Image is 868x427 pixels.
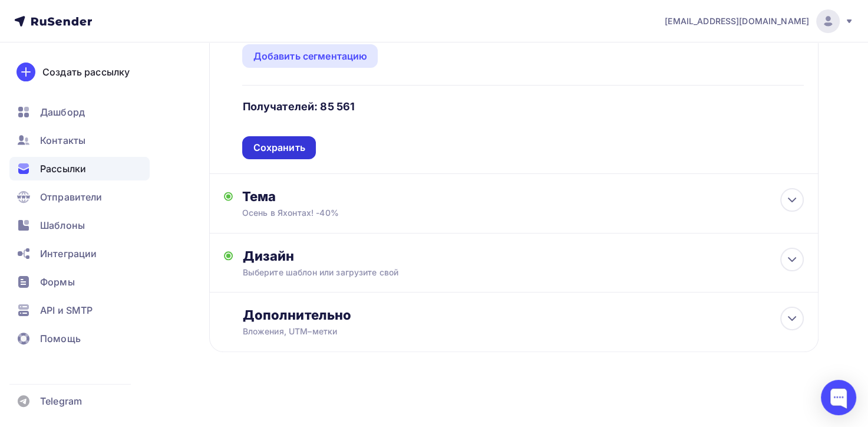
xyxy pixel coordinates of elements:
[40,247,97,261] span: Интеграции
[242,188,475,205] div: Тема
[242,307,804,323] div: Дополнительно
[665,9,854,33] a: [EMAIL_ADDRESS][DOMAIN_NAME]
[9,157,150,180] a: Рассылки
[40,303,93,317] span: API и SMTP
[242,207,452,219] div: Осень в Яхонтах! -40%
[9,213,150,237] a: Шаблоны
[242,100,355,114] h4: Получателей: 85 561
[9,185,150,209] a: Отправители
[9,129,150,152] a: Контакты
[9,100,150,124] a: Дашборд
[40,331,81,346] span: Помощь
[40,394,82,408] span: Telegram
[40,133,85,147] span: Контакты
[40,105,85,119] span: Дашборд
[253,141,305,155] div: Сохранить
[40,162,86,176] span: Рассылки
[42,65,130,79] div: Создать рассылку
[242,326,747,337] div: Вложения, UTM–метки
[665,15,809,27] span: [EMAIL_ADDRESS][DOMAIN_NAME]
[9,270,150,294] a: Формы
[40,218,85,232] span: Шаблоны
[40,275,75,289] span: Формы
[242,248,804,264] div: Дизайн
[253,49,367,63] div: Добавить сегментацию
[40,190,103,204] span: Отправители
[242,267,747,278] div: Выберите шаблон или загрузите свой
